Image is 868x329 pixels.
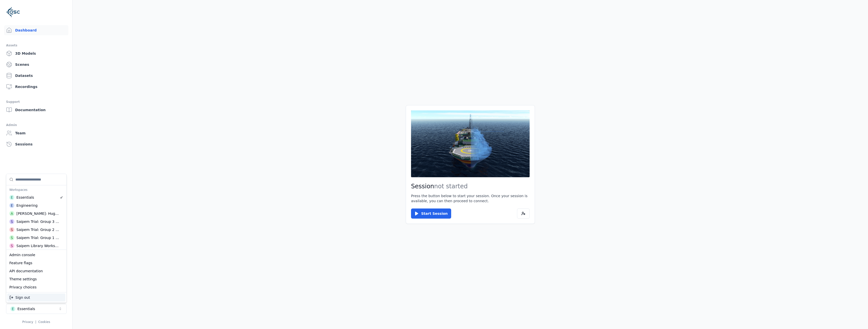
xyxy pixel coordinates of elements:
[9,195,14,200] div: E
[7,267,65,275] div: API documentation
[6,174,66,250] div: Suggestions
[6,292,66,303] div: Suggestions
[7,283,65,291] div: Privacy choices
[16,211,60,216] div: [PERSON_NAME]: Hugin A
[7,275,65,283] div: Theme settings
[9,203,14,208] div: E
[9,211,14,216] div: A
[16,243,60,248] div: Saipem Library Workspace
[7,259,65,267] div: Feature flags
[7,186,65,193] div: Workspaces
[16,203,38,208] div: Engineering
[16,227,60,232] div: Saipem Trial: Group 2 Workspace
[7,293,65,302] div: Sign out
[7,251,65,259] div: Admin console
[6,250,66,292] div: Suggestions
[9,243,14,248] div: S
[16,195,34,200] div: Essentials
[9,227,14,232] div: S
[9,235,14,240] div: S
[16,235,60,240] div: Saipem Trial: Group 1 Workspace
[16,219,60,224] div: Saipem Trial: Group 3 Workspace
[9,219,14,224] div: S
